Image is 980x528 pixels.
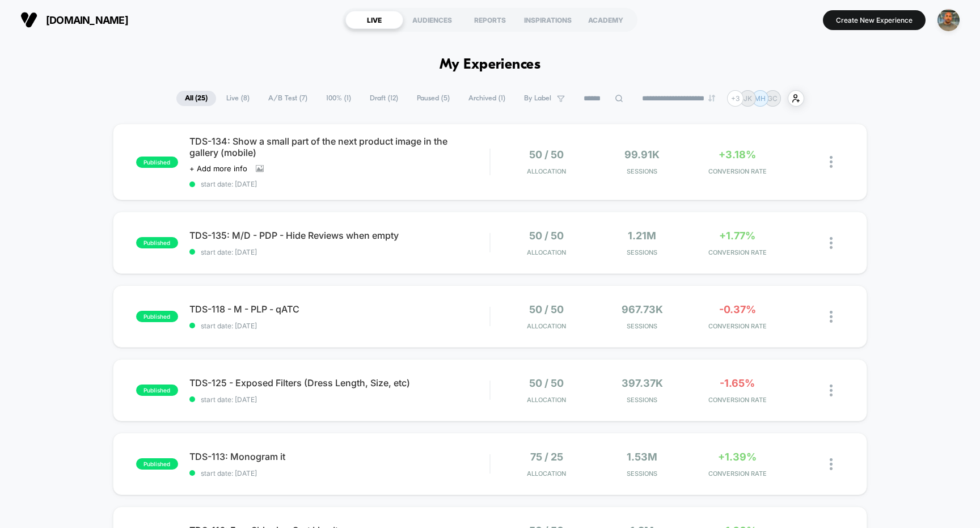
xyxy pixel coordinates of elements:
span: Paused ( 5 ) [408,91,458,106]
span: Allocation [527,396,566,404]
img: ppic [937,9,960,31]
span: -0.37% [719,303,756,315]
span: TDS-125 - Exposed Filters (Dress Length, Size, etc) [189,377,490,388]
img: close [830,156,833,168]
span: published [136,458,178,470]
span: +3.18% [719,149,756,160]
span: CONVERSION RATE [692,167,782,175]
span: Sessions [597,167,687,175]
img: end [708,95,715,102]
button: ppic [934,9,963,32]
div: ACADEMY [577,11,635,29]
span: 50 / 50 [529,230,564,242]
img: close [830,458,833,470]
span: Allocation [527,322,566,330]
span: published [136,311,178,322]
span: TDS-134: Show a small part of the next product image in the gallery (mobile) [189,136,490,158]
span: 50 / 50 [529,377,564,389]
span: published [136,157,178,168]
span: 50 / 50 [529,149,564,160]
span: Allocation [527,470,566,478]
span: Sessions [597,322,687,330]
span: By Label [524,94,551,103]
span: start date: [DATE] [189,395,490,404]
span: -1.65% [720,377,755,389]
h1: My Experiences [440,57,541,73]
span: Draft ( 12 ) [361,91,407,106]
span: +1.39% [718,451,757,463]
span: 50 / 50 [529,303,564,315]
span: start date: [DATE] [189,322,490,330]
div: + 3 [727,90,744,107]
span: TDS-118 - M - PLP - qATC [189,303,490,315]
span: TDS-135: M/D - PDP - Hide Reviews when empty [189,230,490,241]
span: A/B Test ( 7 ) [260,91,316,106]
span: published [136,237,178,248]
div: INSPIRATIONS [519,11,577,29]
span: Allocation [527,167,566,175]
span: CONVERSION RATE [692,396,782,404]
p: GC [767,94,778,103]
div: REPORTS [461,11,519,29]
img: close [830,311,833,323]
span: 100% ( 1 ) [318,91,360,106]
span: 1.21M [628,230,656,242]
span: 75 / 25 [530,451,563,463]
img: close [830,385,833,396]
span: CONVERSION RATE [692,248,782,256]
span: Sessions [597,248,687,256]
span: Sessions [597,470,687,478]
span: 1.53M [627,451,657,463]
span: Archived ( 1 ) [460,91,514,106]
button: [DOMAIN_NAME] [17,11,132,29]
img: close [830,237,833,249]
span: 967.73k [622,303,663,315]
span: 397.37k [622,377,663,389]
span: CONVERSION RATE [692,322,782,330]
span: Live ( 8 ) [218,91,258,106]
div: AUDIENCES [403,11,461,29]
span: TDS-113: Monogram it [189,451,490,462]
span: CONVERSION RATE [692,470,782,478]
p: JK [744,94,752,103]
span: [DOMAIN_NAME] [46,14,128,26]
p: MH [754,94,766,103]
span: + Add more info [189,164,247,173]
span: 99.91k [624,149,660,160]
span: published [136,385,178,396]
span: Sessions [597,396,687,404]
img: Visually logo [20,11,37,28]
button: Create New Experience [823,10,926,30]
span: All ( 25 ) [176,91,216,106]
span: +1.77% [719,230,755,242]
span: Allocation [527,248,566,256]
div: LIVE [345,11,403,29]
span: start date: [DATE] [189,248,490,256]
span: start date: [DATE] [189,180,490,188]
span: start date: [DATE] [189,469,490,478]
